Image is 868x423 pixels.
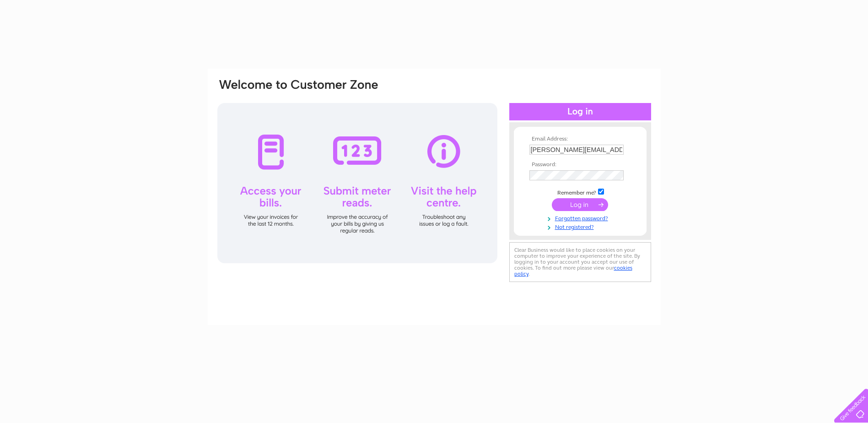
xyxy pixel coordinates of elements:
th: Email Address: [527,136,633,142]
td: Remember me? [527,187,633,196]
a: Forgotten password? [529,213,633,222]
a: Not registered? [529,222,633,231]
div: Clear Business would like to place cookies on your computer to improve your experience of the sit... [509,242,651,282]
th: Password: [527,162,633,168]
input: Submit [552,198,608,211]
a: cookies policy [514,265,632,277]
